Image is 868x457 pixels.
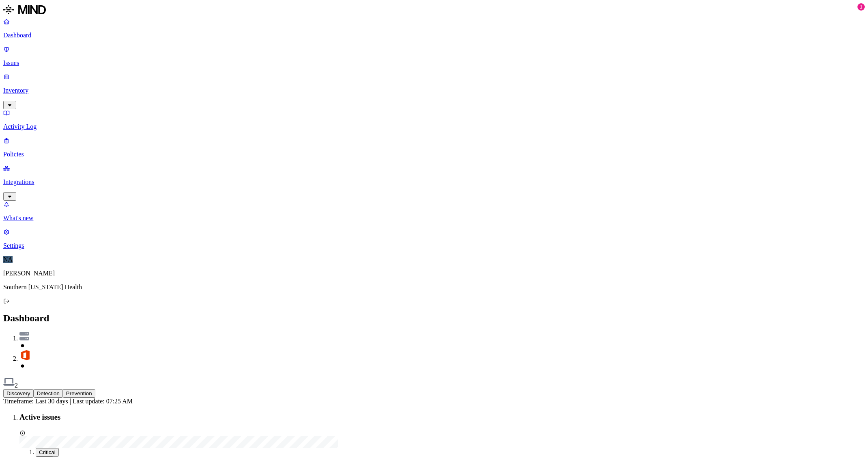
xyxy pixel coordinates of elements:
[3,87,865,94] p: Inventory
[3,18,865,39] a: Dashboard
[3,73,865,108] a: Inventory
[19,413,865,422] h3: Active issues
[3,389,34,398] button: Discovery
[3,165,865,199] a: Integrations
[3,242,865,249] p: Settings
[3,201,865,222] a: What's new
[3,59,865,67] p: Issues
[19,349,31,361] img: office-365.svg
[3,284,865,291] p: Southern [US_STATE] Health
[34,389,63,398] button: Detection
[3,256,13,263] span: NA
[3,32,865,39] p: Dashboard
[3,137,865,158] a: Policies
[3,3,46,16] img: MIND
[3,178,865,186] p: Integrations
[3,214,865,222] p: What's new
[19,332,29,340] img: azure-files.svg
[39,449,56,455] span: Critical
[857,3,865,11] div: 1
[63,389,95,398] button: Prevention
[3,313,865,324] h2: Dashboard
[36,448,59,457] button: Critical
[3,228,865,249] a: Settings
[3,45,865,67] a: Issues
[3,123,865,130] p: Activity Log
[3,398,133,405] span: Timeframe: Last 30 days | Last update: 07:25 AM
[15,382,18,389] span: 2
[3,151,865,158] p: Policies
[3,376,15,388] img: endpoint.svg
[3,3,865,18] a: MIND
[3,109,865,130] a: Activity Log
